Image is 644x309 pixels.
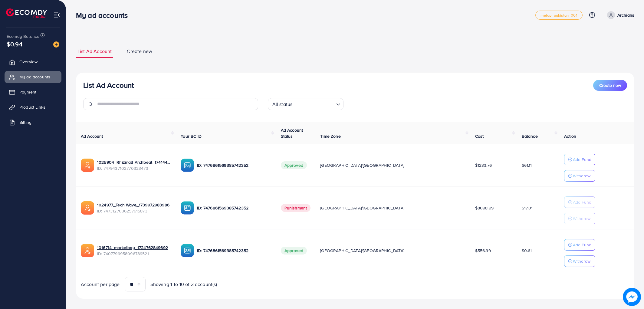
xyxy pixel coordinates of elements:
[564,196,595,208] button: Add Fund
[564,255,595,267] button: Withdraw
[19,104,45,110] span: Product Links
[573,172,590,179] p: Withdraw
[564,133,576,139] span: Action
[81,244,94,257] img: ic-ads-acc.e4c84228.svg
[181,201,194,215] img: ic-ba-acc.ded83a64.svg
[320,162,404,168] span: [GEOGRAPHIC_DATA]/[GEOGRAPHIC_DATA]
[599,82,621,88] span: Create new
[573,215,590,222] p: Withdraw
[522,133,538,139] span: Balance
[150,281,217,288] span: Showing 1 To 10 of 3 account(s)
[81,201,94,215] img: ic-ads-acc.e4c84228.svg
[475,162,492,168] span: $1233.76
[5,116,61,128] a: Billing
[197,247,271,254] p: ID: 7476861569385742352
[5,86,61,98] a: Payment
[53,12,60,18] img: menu
[81,133,103,139] span: Ad Account
[320,248,404,254] span: [GEOGRAPHIC_DATA]/[GEOGRAPHIC_DATA]
[564,239,595,251] button: Add Fund
[5,101,61,113] a: Product Links
[76,11,133,20] h3: My ad accounts
[97,165,171,171] span: ID: 7479437102770323473
[97,202,171,208] a: 1024977_Tech Wave_1739972983986
[81,281,120,288] span: Account per page
[573,241,591,248] p: Add Fund
[281,127,303,139] span: Ad Account Status
[5,71,61,83] a: My ad accounts
[97,202,171,214] div: <span class='underline'>1024977_Tech Wave_1739972983986</span></br>7473127036257615873
[281,161,307,169] span: Approved
[97,245,171,257] div: <span class='underline'>1016714_marketbay_1724762849692</span></br>7407799958096789521
[535,11,583,20] a: metap_pakistan_001
[197,204,271,212] p: ID: 7476861569385742352
[573,199,591,206] p: Add Fund
[5,56,61,68] a: Overview
[197,162,271,169] p: ID: 7476861569385742352
[320,205,404,211] span: [GEOGRAPHIC_DATA]/[GEOGRAPHIC_DATA]
[540,13,577,17] span: metap_pakistan_001
[522,248,532,254] span: $0.61
[475,133,484,139] span: Cost
[475,205,494,211] span: $8098.99
[81,159,94,172] img: ic-ads-acc.e4c84228.svg
[564,154,595,165] button: Add Fund
[19,119,31,125] span: Billing
[97,251,171,257] span: ID: 7407799958096789521
[53,41,59,48] img: image
[97,245,171,251] a: 1016714_marketbay_1724762849692
[77,48,112,55] span: List Ad Account
[623,288,641,306] img: image
[564,213,595,224] button: Withdraw
[19,59,38,65] span: Overview
[7,33,39,39] span: Ecomdy Balance
[281,247,307,255] span: Approved
[19,74,50,80] span: My ad accounts
[83,81,134,90] h3: List Ad Account
[320,133,340,139] span: Time Zone
[573,156,591,163] p: Add Fund
[522,205,533,211] span: $17.01
[294,99,333,109] input: Search for option
[522,162,532,168] span: $61.11
[19,89,36,95] span: Payment
[475,248,491,254] span: $556.39
[271,100,294,109] span: All status
[593,80,627,91] button: Create new
[181,133,202,139] span: Your BC ID
[281,204,311,212] span: Punishment
[564,170,595,182] button: Withdraw
[605,11,634,19] a: Archians
[97,159,171,165] a: 1025904_Rhizmall Archbeat_1741442161001
[617,12,634,19] p: Archians
[127,48,152,55] span: Create new
[573,258,590,265] p: Withdraw
[7,40,22,48] span: $0.94
[97,159,171,172] div: <span class='underline'>1025904_Rhizmall Archbeat_1741442161001</span></br>7479437102770323473
[181,159,194,172] img: ic-ba-acc.ded83a64.svg
[181,244,194,257] img: ic-ba-acc.ded83a64.svg
[97,208,171,214] span: ID: 7473127036257615873
[6,8,47,18] img: logo
[268,98,343,110] div: Search for option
